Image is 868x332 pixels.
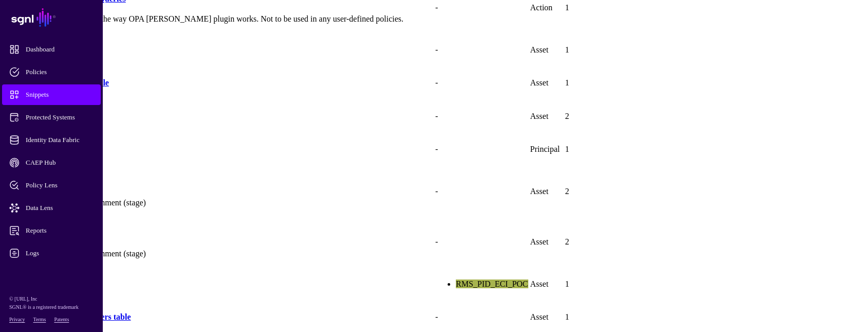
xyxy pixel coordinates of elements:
[9,158,110,168] span: CAEP Hub
[565,3,626,12] div: 1
[2,198,101,218] a: Data Lens
[435,133,528,166] td: -
[2,130,101,150] a: Identity Data Fabric
[2,107,101,128] a: Protected Systems
[2,175,101,196] a: Policy Lens
[565,78,626,88] div: 1
[435,166,528,216] td: -
[565,112,626,121] div: 2
[9,225,110,236] span: Reports
[9,90,110,100] span: Snippets
[6,6,97,29] a: SGNL
[565,279,626,289] div: 1
[2,39,101,60] a: Dashboard
[6,14,433,24] p: This is necessary because of the way OPA [PERSON_NAME] plugin works. Not to be used in any user-d...
[530,166,564,216] td: Asset
[9,67,110,77] span: Policies
[2,84,101,105] a: Snippets
[530,217,564,267] td: Asset
[9,180,110,190] span: Policy Lens
[9,295,94,303] p: © [URL], Inc
[9,248,110,258] span: Logs
[530,67,564,99] td: Asset
[565,145,626,154] div: 1
[9,317,25,322] a: Privacy
[9,135,110,145] span: Identity Data Fabric
[6,198,433,207] p: Access to app1 in any environment (stage)
[33,317,46,322] a: Terms
[565,237,626,247] div: 2
[9,44,110,55] span: Dashboard
[456,279,528,288] span: RMS_PID_ECI_POC
[2,220,101,241] a: Reports
[565,45,626,55] div: 1
[9,112,110,123] span: Protected Systems
[530,100,564,132] td: Asset
[2,152,101,173] a: CAEP Hub
[2,62,101,82] a: Policies
[9,303,94,311] p: SGNL® is a registered trademark
[435,33,528,66] td: -
[6,249,433,258] p: Access to app2 in any environment (stage)
[565,312,626,322] div: 1
[435,100,528,132] td: -
[565,187,626,196] div: 2
[2,243,101,264] a: Logs
[530,133,564,166] td: Principal
[54,317,69,322] a: Patents
[530,268,564,301] td: Asset
[530,33,564,66] td: Asset
[435,217,528,267] td: -
[6,78,109,87] a: Any Column In Orders Table
[9,203,110,213] span: Data Lens
[2,266,101,286] a: Admin
[435,67,528,99] td: -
